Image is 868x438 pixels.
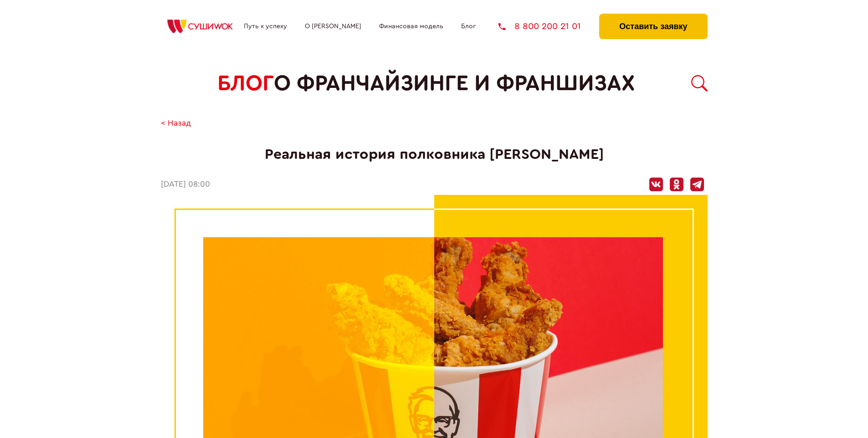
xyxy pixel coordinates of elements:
[305,23,361,30] a: О [PERSON_NAME]
[161,180,210,189] time: [DATE] 08:00
[379,23,443,30] a: Финансовая модель
[274,71,635,96] span: о франчайзинге и франшизах
[514,22,581,31] span: 8 800 200 21 01
[244,23,287,30] a: Путь к успеху
[161,146,708,163] h1: Реальная история полковника [PERSON_NAME]
[217,71,274,96] span: БЛОГ
[498,22,581,31] a: 8 800 200 21 01
[161,119,191,128] a: < Назад
[599,14,707,39] button: Оставить заявку
[461,23,476,30] a: Блог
